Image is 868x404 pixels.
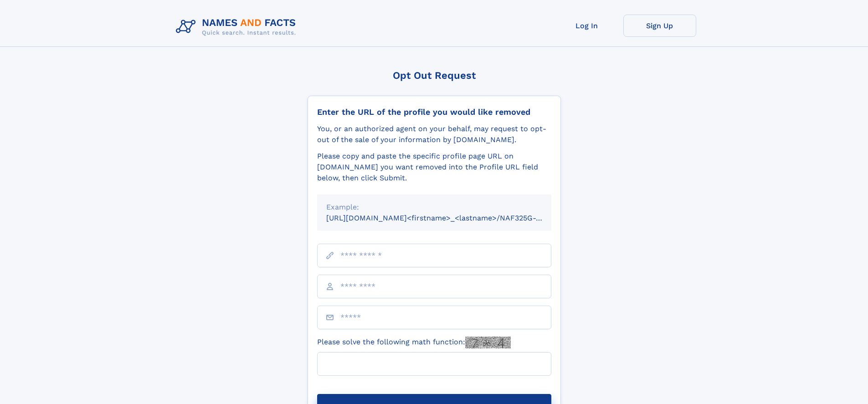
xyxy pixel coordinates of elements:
[550,15,623,37] a: Log In
[317,337,511,348] label: Please solve the following math function:
[308,70,561,81] div: Opt Out Request
[172,15,303,39] img: Logo Names and Facts
[317,151,551,184] div: Please copy and paste the specific profile page URL on [DOMAIN_NAME] you want removed into the Pr...
[317,107,551,117] div: Enter the URL of the profile you would like removed
[623,15,696,37] a: Sign Up
[326,214,569,222] small: [URL][DOMAIN_NAME]<firstname>_<lastname>/NAF325G-xxxxxxxx
[317,123,551,145] div: You, or an authorized agent on your behalf, may request to opt-out of the sale of your informatio...
[326,202,542,213] div: Example:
